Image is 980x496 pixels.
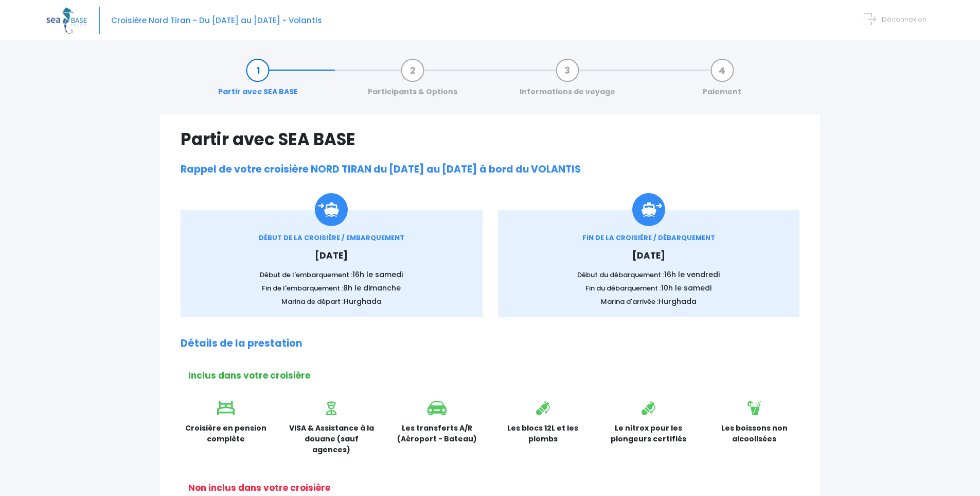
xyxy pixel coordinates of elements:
[352,269,403,280] span: 16h le samedi
[344,296,382,306] span: Hurghada
[709,423,800,444] p: Les boissons non alcoolisées
[427,401,447,415] img: icon_voiture.svg
[287,423,377,455] p: VISA & Assistance à la douane (sauf agences)
[661,283,711,293] span: 10h le samedi
[513,283,785,294] p: Fin du débarquement :
[632,193,665,226] img: icon_debarquement.svg
[664,269,720,280] span: 16h le vendredi
[632,249,665,262] span: [DATE]
[513,269,785,280] p: Début du débarquement :
[259,233,404,243] span: DÉBUT DE LA CROISIÈRE / EMBARQUEMENT
[514,65,620,97] a: Informations de voyage
[363,65,462,97] a: Participants & Options
[326,401,336,415] img: icon_visa.svg
[343,283,401,293] span: 8h le dimanche
[315,249,348,262] span: [DATE]
[658,296,697,306] span: Hurghada
[603,423,694,444] p: Le nitrox pour les plongeurs certifiés
[498,423,589,444] p: Les blocs 12L et les plombs
[536,401,550,415] img: icon_bouteille.svg
[213,65,303,97] a: Partir avec SEA BASE
[882,14,926,24] span: Déconnexion
[642,401,655,415] img: icon_bouteille.svg
[747,401,761,415] img: icon_boisson.svg
[217,401,235,415] img: icon_lit.svg
[181,423,271,444] p: Croisière en pension complète
[181,338,799,350] h2: Détails de la prestation
[181,164,799,176] h2: Rappel de votre croisière NORD TIRAN du [DATE] au [DATE] à bord du VOLANTIS
[111,15,322,26] span: Croisière Nord Tiran - Du [DATE] au [DATE] - Volantis
[392,423,483,444] p: Les transferts A/R (Aéroport - Bateau)
[196,296,467,307] p: Marina de départ :
[188,483,799,493] h2: Non inclus dans votre croisière
[188,370,799,381] h2: Inclus dans votre croisière
[513,296,785,307] p: Marina d'arrivée :
[196,283,467,294] p: Fin de l'embarquement :
[698,65,746,97] a: Paiement
[181,129,799,149] h1: Partir avec SEA BASE
[582,233,715,243] span: FIN DE LA CROISIÈRE / DÉBARQUEMENT
[315,193,348,226] img: Icon_embarquement.svg
[196,269,467,280] p: Début de l'embarquement :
